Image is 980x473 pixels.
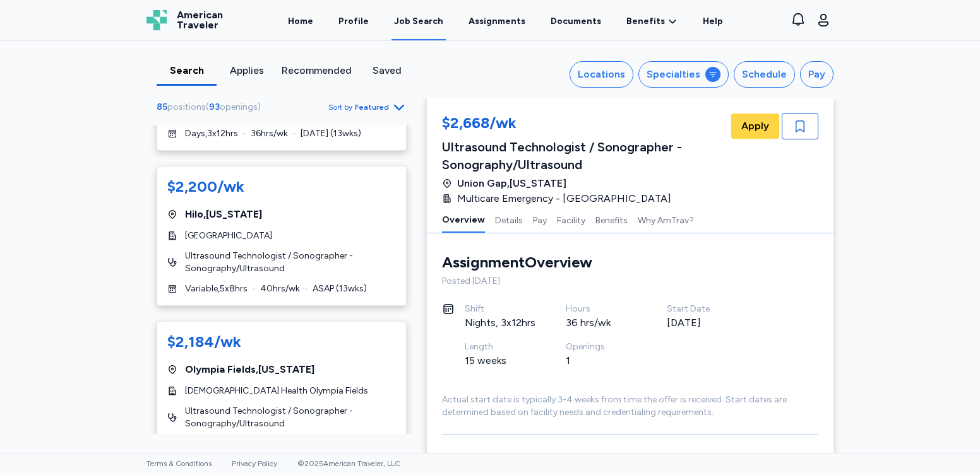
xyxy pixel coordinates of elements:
[570,61,633,88] button: Locations
[185,385,368,397] span: [DEMOGRAPHIC_DATA] Health Olympia Fields
[557,206,585,233] button: Facility
[734,61,795,88] button: Schedule
[442,138,729,173] div: Ultrasound Technologist / Sonographer - Sonography/Ultrasound
[626,15,665,28] span: Benefits
[297,459,400,468] span: © 2025 American Traveler, LLC
[146,459,212,468] a: Terms & Conditions
[355,102,389,112] span: Featured
[209,102,220,112] span: 93
[442,275,818,288] div: Posted [DATE]
[328,102,352,112] span: Sort by
[185,283,248,295] span: Variable , 5 x 8 hrs
[167,332,241,352] div: $2,184/wk
[626,15,678,28] a: Benefits
[185,207,262,222] span: Hilo , [US_STATE]
[162,63,212,78] div: Search
[442,113,729,136] div: $2,668/wk
[157,102,167,112] span: 85
[282,63,352,78] div: Recommended
[167,102,206,112] span: positions
[442,206,485,233] button: Overview
[260,283,300,295] span: 40 hrs/wk
[232,459,277,468] a: Privacy Policy
[391,1,446,40] a: Job Search
[157,101,266,114] div: ( )
[442,394,818,419] div: Actual start date is typically 3-4 weeks from time the offer is received. Start dates are determi...
[185,405,396,430] span: Ultrasound Technologist / Sonographer - Sonography/Ultrasound
[578,67,625,82] div: Locations
[313,283,367,295] span: ASAP ( 13 wks)
[220,102,258,112] span: openings
[167,177,244,197] div: $2,200/wk
[394,15,443,28] div: Job Search
[566,353,636,368] div: 1
[638,61,729,88] button: Specialties
[566,303,636,315] div: Hours
[647,67,700,82] div: Specialties
[731,114,779,139] button: Apply
[495,206,523,233] button: Details
[362,63,412,78] div: Saved
[457,191,671,206] span: Multicare Emergency - [GEOGRAPHIC_DATA]
[185,250,396,275] span: Ultrasound Technologist / Sonographer - Sonography/Ultrasound
[638,206,694,233] button: Why AmTrav?
[185,362,314,377] span: Olympia Fields , [US_STATE]
[222,63,272,78] div: Applies
[177,10,223,30] span: American Traveler
[465,303,535,315] div: Shift
[742,67,787,82] div: Schedule
[667,315,738,330] div: [DATE]
[251,127,288,140] span: 36 hrs/wk
[465,341,535,353] div: Length
[808,67,825,82] div: Pay
[741,119,769,134] span: Apply
[442,450,818,470] h3: Details
[800,61,834,88] button: Pay
[667,303,738,315] div: Start Date
[301,127,361,140] span: [DATE] ( 13 wks)
[146,10,167,30] img: Logo
[566,315,636,330] div: 36 hrs/wk
[328,100,407,115] button: Sort byFeatured
[185,127,238,140] span: Days , 3 x 12 hrs
[465,315,535,330] div: Nights, 3x12hrs
[533,206,547,233] button: Pay
[442,252,592,272] div: Assignment Overview
[595,206,628,233] button: Benefits
[185,230,272,242] span: [GEOGRAPHIC_DATA]
[457,176,566,191] span: Union Gap , [US_STATE]
[566,341,636,353] div: Openings
[465,353,535,368] div: 15 weeks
